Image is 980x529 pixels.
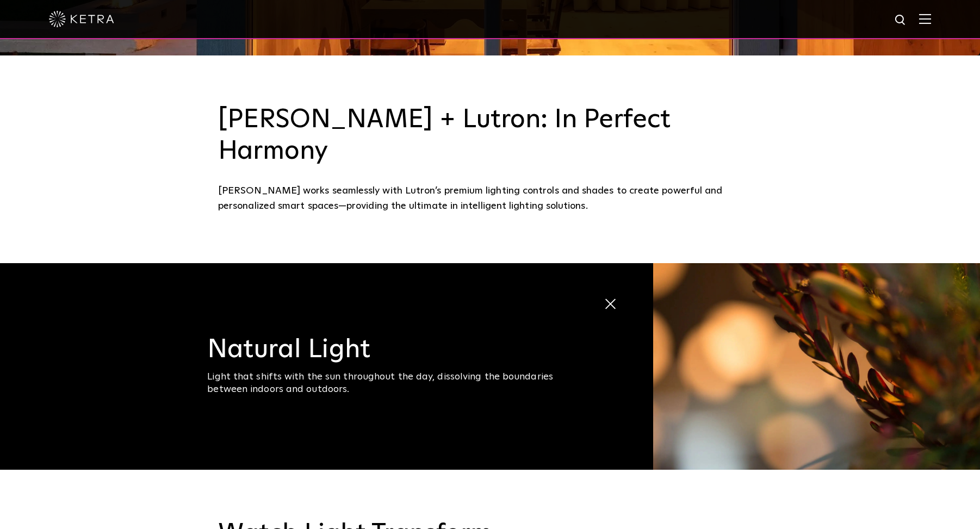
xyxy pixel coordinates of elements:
img: Hamburger%20Nav.svg [919,14,931,24]
h3: [PERSON_NAME] + Lutron: In Perfect Harmony [218,104,762,167]
h3: Natural Light [207,337,574,363]
img: search icon [894,14,908,27]
img: ketra-logo-2019-white [49,11,114,27]
img: natural_light [653,263,980,470]
div: Light that shifts with the sun throughout the day, dissolving the boundaries between indoors and ... [207,371,574,396]
div: [PERSON_NAME] works seamlessly with Lutron’s premium lighting controls and shades to create power... [218,183,762,214]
